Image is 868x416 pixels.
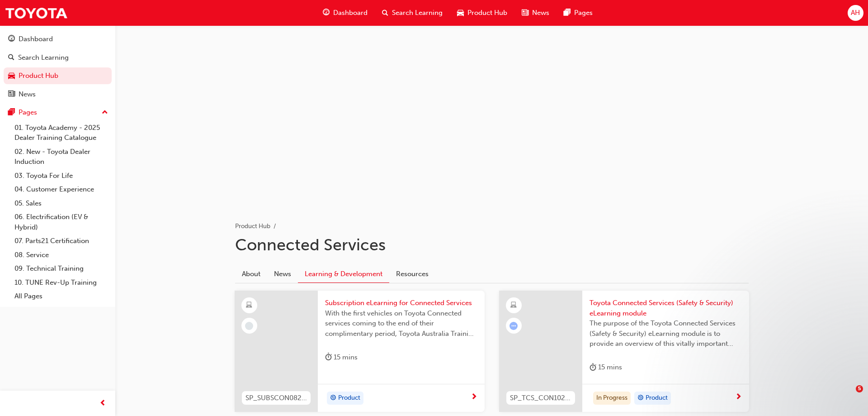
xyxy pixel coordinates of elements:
[11,121,112,145] a: 01. Toyota Academy - 2025 Dealer Training Catalogue
[467,8,507,18] span: Product Hub
[8,54,14,62] span: search-icon
[11,289,112,303] a: All Pages
[382,7,388,19] span: search-icon
[333,8,368,18] span: Dashboard
[389,266,435,283] a: Resources
[4,29,112,104] button: DashboardSearch LearningProduct HubNews
[522,7,528,19] span: news-icon
[532,8,549,18] span: News
[298,266,389,283] a: Learning & Development
[235,266,267,283] a: About
[499,291,749,412] a: SP_TCS_CON1020_VDToyota Connected Services (Safety & Security) eLearning moduleThe purpose of the...
[8,35,15,43] span: guage-icon
[8,109,15,117] span: pages-icon
[330,392,336,404] span: target-icon
[510,393,571,403] span: SP_TCS_CON1020_VD
[4,31,112,48] a: Dashboard
[590,362,596,373] span: duration-icon
[235,235,749,255] h1: Connected Services
[590,362,622,373] div: 15 mins
[4,86,112,103] a: News
[235,222,270,230] a: Product Hub
[11,210,112,234] a: 06. Electrification (EV & Hybrid)
[851,8,860,18] span: AH
[99,398,106,409] span: prev-icon
[450,4,514,22] a: car-iconProduct Hub
[514,4,557,22] a: news-iconNews
[590,318,742,349] span: The purpose of the Toyota Connected Services (Safety & Security) eLearning module is to provide a...
[637,392,644,404] span: target-icon
[392,8,443,18] span: Search Learning
[837,385,859,407] iframe: Intercom live chat
[8,91,15,99] span: news-icon
[11,145,112,169] a: 02. New - Toyota Dealer Induction
[19,107,37,118] div: Pages
[564,7,571,19] span: pages-icon
[325,298,477,308] span: Subscription eLearning for Connected Services
[735,393,742,402] span: next-icon
[375,4,450,22] a: search-iconSearch Learning
[338,393,360,403] span: Product
[574,8,593,18] span: Pages
[19,34,53,44] div: Dashboard
[11,248,112,262] a: 08. Service
[245,393,307,403] span: SP_SUBSCON0823_EL
[11,169,112,183] a: 03. Toyota For Life
[18,53,69,63] div: Search Learning
[325,352,332,363] span: duration-icon
[246,300,252,311] span: learningResourceType_ELEARNING-icon
[557,4,600,22] a: pages-iconPages
[590,298,742,318] span: Toyota Connected Services (Safety & Security) eLearning module
[848,5,863,21] button: AH
[4,49,112,66] a: Search Learning
[8,72,15,80] span: car-icon
[5,3,68,23] img: Trak
[235,291,485,412] a: SP_SUBSCON0823_ELSubscription eLearning for Connected ServicesWith the first vehicles on Toyota C...
[325,308,477,339] span: With the first vehicles on Toyota Connected services coming to the end of their complimentary per...
[509,322,518,330] span: learningRecordVerb_ATTEMPT-icon
[11,182,112,196] a: 04. Customer Experience
[4,104,112,121] button: Pages
[102,107,108,119] span: up-icon
[471,393,477,402] span: next-icon
[856,385,863,392] span: 5
[11,276,112,290] a: 10. TUNE Rev-Up Training
[4,67,112,84] a: Product Hub
[510,300,517,311] span: learningResourceType_ELEARNING-icon
[325,352,358,363] div: 15 mins
[457,7,464,19] span: car-icon
[245,322,253,330] span: learningRecordVerb_NONE-icon
[19,89,36,100] div: News
[646,393,668,403] span: Product
[11,234,112,248] a: 07. Parts21 Certification
[323,7,330,19] span: guage-icon
[316,4,375,22] a: guage-iconDashboard
[593,392,631,405] div: In Progress
[11,196,112,210] a: 05. Sales
[267,266,298,283] a: News
[11,262,112,276] a: 09. Technical Training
